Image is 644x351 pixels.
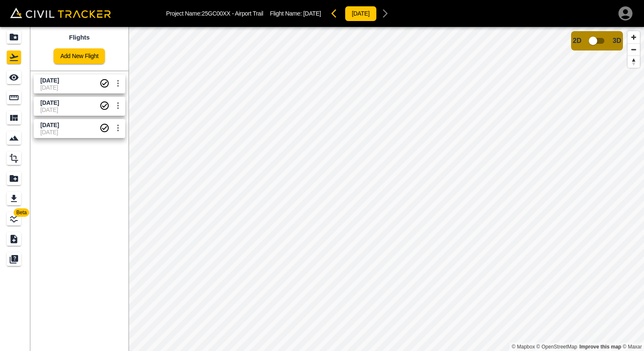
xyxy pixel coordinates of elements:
img: Civil Tracker [10,8,111,18]
a: OpenStreetMap [537,344,577,350]
button: Zoom out [628,43,640,56]
a: Maxar [623,344,642,350]
a: Map feedback [580,344,621,350]
span: [DATE] [303,10,321,17]
a: Mapbox [512,344,535,350]
button: [DATE] [345,6,377,21]
canvas: Map [129,27,644,351]
p: Project Name: 25GC00XX - Airport Trail [166,10,263,17]
button: Reset bearing to north [628,56,640,68]
span: 3D [613,37,621,45]
span: 2D [573,37,581,45]
p: Flight Name: [270,10,321,17]
button: Zoom in [628,31,640,43]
